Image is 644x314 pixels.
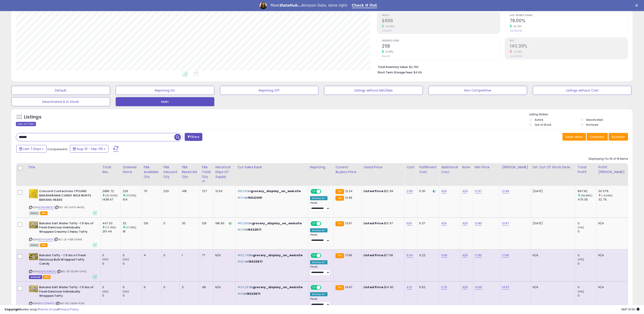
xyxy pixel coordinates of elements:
[599,221,625,225] div: N/A
[533,165,574,170] div: Est. Out Of Stock Date
[43,275,50,279] span: FBA
[16,145,47,153] button: Last 7 Days
[123,262,142,266] div: 0
[77,147,103,151] span: Aug-31 - Sep-06
[237,189,304,193] p: in
[599,189,628,193] div: 30.07%
[144,221,158,225] div: 126
[237,189,248,193] span: #8,500
[163,253,176,257] div: 0
[462,165,471,170] div: Note
[215,253,232,257] div: N/A
[116,86,214,95] button: Repricing On
[123,253,142,257] div: 0
[260,2,267,9] img: Profile image for Georgie
[39,253,94,267] b: Banana Taffy - 1.5 lbs of Fresh Delicious Bulk Wrapped Taffy Candy
[535,118,543,122] label: Active
[182,165,198,179] div: FBA Reserved Qty
[587,133,608,141] button: Columns
[29,243,39,247] span: All listings currently available for purchase on Amazon
[215,165,234,179] div: Historical Days Of Supply
[407,253,413,258] a: 5.04
[310,228,328,232] div: Amazon AI *
[102,221,121,225] div: 447.03
[635,4,640,7] div: Close
[475,221,482,226] a: 13.80
[39,307,58,312] a: Terms of Use
[364,285,401,289] div: $14.90
[126,226,136,229] small: (77.78%)
[590,135,604,139] span: Columns
[441,253,448,258] a: 0.56
[237,227,245,232] span: #231
[578,226,584,229] small: (0%)
[29,189,38,198] img: 51E-37ja3SL._SL40_.jpg
[215,189,232,193] div: 21.60
[102,258,109,261] small: (0%)
[382,29,392,32] small: Prev: $470
[202,221,210,225] div: 129
[502,189,509,193] a: 12.99
[144,189,158,193] div: 711
[352,3,377,8] a: Check It Out
[39,221,94,235] b: Banana Salt Water Taffy -1.5 lbs of Fresh Delicious Individually Wrapped Creamy Chewy Taffy
[102,189,121,193] div: 2985.72
[414,70,422,75] span: $4.69
[102,253,121,257] div: 0
[475,189,482,193] a: 12.97
[510,29,522,32] small: Prev: 55.34%
[29,221,97,246] div: ASIN:
[310,260,328,264] div: Amazon AI *
[364,189,401,193] div: $12.99
[310,201,330,211] div: Preset:
[311,286,317,290] span: ON
[70,145,108,153] button: Aug-31 - Sep-06
[237,292,244,296] span: #131
[578,285,596,289] div: 0
[335,196,344,201] small: FBA
[126,194,136,197] small: (117.31%)
[378,70,413,74] b: Short Term Storage Fees:
[237,285,250,289] span: #24,267
[563,133,586,141] button: Save View
[248,196,262,200] span: 16322491
[382,18,500,24] h2: $898
[237,259,246,264] span: #254
[621,307,639,312] span: 2025-09-15 10:56 GMT
[310,196,328,200] div: Amazon AI *
[311,190,317,193] span: ON
[123,294,142,298] div: 0
[599,253,625,257] div: N/A
[182,189,196,193] div: 418
[578,221,596,225] div: 0
[237,221,304,225] p: in
[419,221,436,225] div: 5.37
[599,165,626,174] div: Profit [PERSON_NAME]
[578,253,596,257] div: 0
[54,238,82,241] span: | SKU: L5-Y5BI-E3W8
[384,25,395,28] small: 90.89%
[310,165,332,170] div: Repricing
[237,221,249,225] span: #51,900
[23,147,41,151] span: Last 7 Days
[123,198,142,202] div: 104
[102,229,121,234] div: 251.44
[578,262,596,266] div: 0
[384,50,393,53] small: 111.48%
[59,307,79,312] a: Privacy Policy
[237,292,304,296] p: in
[364,253,384,257] b: Listed Price:
[163,285,176,289] div: 0
[11,86,110,95] button: Default
[237,165,306,170] div: Cur Sales Rank
[102,198,121,202] div: 1438.67
[578,229,596,234] div: 0
[11,97,110,106] button: Deactivated & In Stock
[311,254,317,258] span: ON
[247,292,260,296] span: 16322571
[202,253,210,257] div: 77
[47,147,68,151] span: Compared to:
[237,285,304,289] p: in
[40,211,48,215] span: FBA
[102,294,121,298] div: 0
